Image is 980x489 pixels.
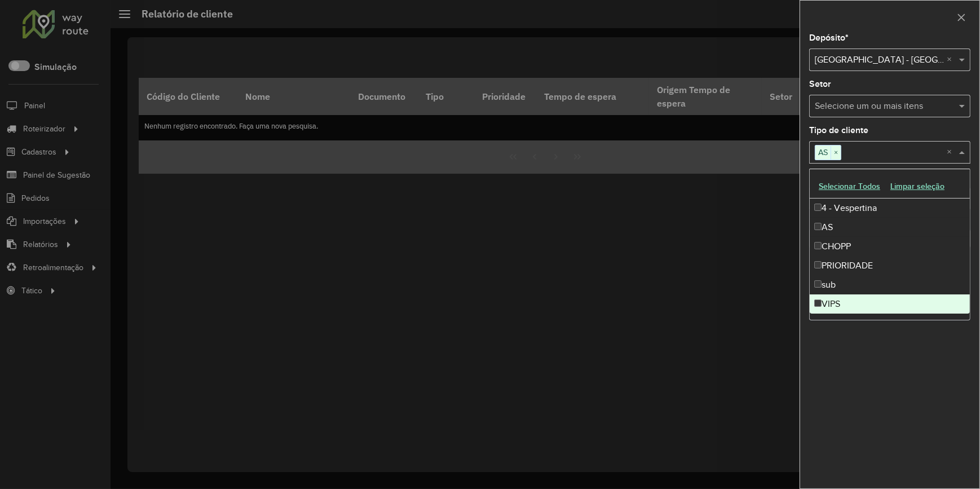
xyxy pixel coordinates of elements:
button: Selecionar Todos [814,178,885,195]
label: Tipo de cliente [809,124,868,137]
span: AS [815,146,831,159]
div: 4 - Vespertina [810,199,970,218]
div: VIPS [810,294,970,314]
ng-dropdown-panel: Options list [809,169,970,320]
div: sub [810,275,970,294]
label: Depósito [809,31,849,45]
span: Clear all [947,53,956,67]
button: Limpar seleção [885,178,950,195]
span: Clear all [947,146,956,159]
div: AS [810,218,970,237]
div: PRIORIDADE [810,256,970,275]
span: × [831,146,841,160]
div: CHOPP [810,237,970,256]
label: Setor [809,77,831,91]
